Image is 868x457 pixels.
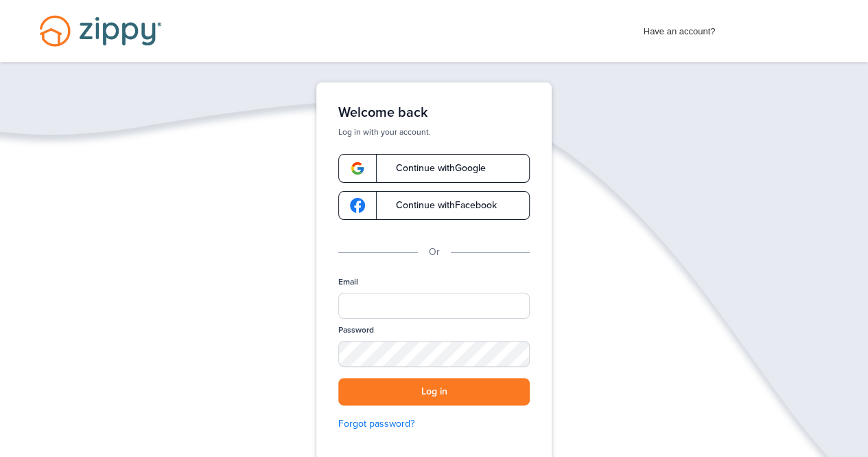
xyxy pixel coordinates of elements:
[338,416,530,432] a: Forgot password?
[338,191,530,220] a: google-logoContinue withFacebook
[338,324,374,336] label: Password
[338,154,530,183] a: google-logoContinue withGoogle
[644,17,716,39] span: Have an account?
[429,245,440,260] p: Or
[338,276,358,288] label: Email
[338,126,530,137] p: Log in with your account.
[338,293,530,319] input: Email
[338,341,530,366] input: Password
[350,198,365,213] img: google-logo
[338,378,530,406] button: Log in
[382,201,497,210] span: Continue with Facebook
[338,104,530,121] h1: Welcome back
[382,164,486,173] span: Continue with Google
[350,161,365,176] img: google-logo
